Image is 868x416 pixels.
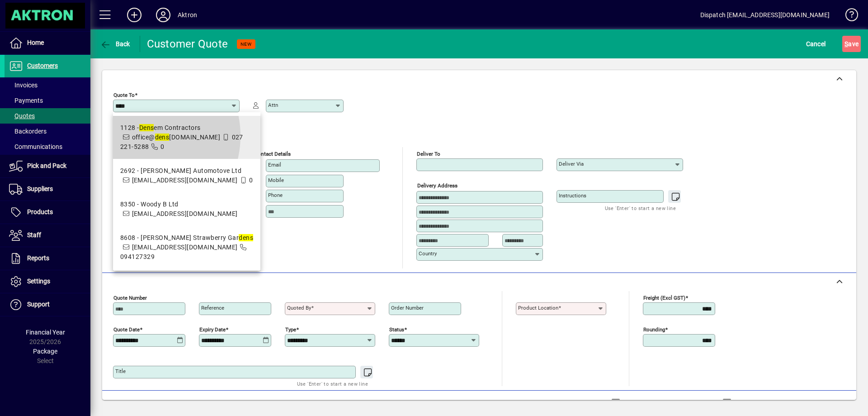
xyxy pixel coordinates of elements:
a: Suppliers [5,178,90,201]
span: Home [27,39,44,46]
span: [EMAIL_ADDRESS][DOMAIN_NAME] [132,210,238,217]
mat-label: Email [268,162,281,168]
a: Pick and Pack [5,155,90,177]
mat-label: Phone [268,192,283,198]
mat-label: Deliver via [559,161,584,167]
em: Dens [139,124,154,131]
span: Support [27,301,50,308]
label: Show Line Volumes/Weights [622,398,707,407]
button: Cancel [804,36,828,52]
div: Customer Quote [147,37,228,51]
mat-hint: Use 'Enter' to start a new line [605,203,676,213]
mat-label: Status [389,326,404,332]
mat-label: Deliver To [417,151,440,157]
span: Staff [27,231,41,239]
mat-label: Product location [518,305,558,311]
div: Dispatch [EMAIL_ADDRESS][DOMAIN_NAME] [700,8,830,22]
span: 094127329 [120,253,155,260]
span: Payments [9,97,43,104]
span: Communications [9,143,62,150]
button: Profile [149,7,178,23]
mat-label: Freight (excl GST) [643,294,685,301]
mat-label: Mobile [268,177,284,183]
span: Back [100,40,130,48]
mat-label: Attn [268,102,278,108]
a: Staff [5,224,90,247]
mat-option: 1128 - Densem Contractors [113,116,260,159]
div: 8608 - [PERSON_NAME] Strawberry Gar [120,233,253,243]
mat-option: 8350 - Woody B Ltd [113,192,260,226]
span: ave [844,37,859,51]
span: 0 [249,177,253,184]
span: Customers [27,62,58,69]
a: Home [5,32,90,54]
mat-label: Expiry date [199,326,226,332]
button: Back [98,36,132,52]
span: Reports [27,254,49,262]
mat-hint: Use 'Enter' to start a new line [297,378,368,389]
em: dens [239,234,253,241]
span: 0 [160,143,164,150]
span: Backorders [9,128,47,135]
a: Payments [5,93,90,108]
span: Product [795,396,831,410]
button: Product [790,395,836,411]
a: Quotes [5,108,90,124]
mat-label: Title [115,368,126,374]
a: Backorders [5,124,90,139]
mat-label: Quote number [113,294,147,301]
span: Invoices [9,81,38,89]
mat-option: 8608 - Phil Grieg Strawberry Gardens [113,226,260,269]
span: office@ [DOMAIN_NAME] [132,134,221,141]
mat-label: Rounding [643,326,665,332]
span: [EMAIL_ADDRESS][DOMAIN_NAME] [132,177,238,184]
span: NEW [241,41,252,47]
mat-label: Instructions [559,192,586,199]
div: 2692 - [PERSON_NAME] Automotove Ltd [120,166,253,176]
mat-label: Type [285,326,296,332]
span: Pick and Pack [27,162,66,169]
span: Quotes [9,112,35,120]
mat-option: 2692 - Wilson Automotove Ltd [113,159,260,192]
span: Settings [27,277,50,285]
a: Invoices [5,77,90,93]
span: S [844,40,848,48]
mat-label: Quoted by [287,305,311,311]
a: Settings [5,270,90,293]
span: Cancel [806,37,826,51]
div: Aktron [178,8,197,22]
mat-label: Quote date [113,326,140,332]
a: Products [5,201,90,224]
label: Show Cost/Profit [733,398,786,407]
a: Communications [5,139,90,154]
span: [EMAIL_ADDRESS][DOMAIN_NAME] [132,244,238,251]
mat-label: Order number [391,305,424,311]
app-page-header-button: Back [90,36,140,52]
mat-label: Quote To [113,92,135,98]
mat-label: Reference [201,305,224,311]
span: Suppliers [27,185,53,192]
span: Package [33,348,57,355]
em: dens [155,134,170,141]
div: 1128 - em Contractors [120,123,253,133]
a: Reports [5,247,90,270]
mat-label: Country [419,250,437,257]
span: Products [27,208,53,215]
button: Add [120,7,149,23]
a: Knowledge Base [839,2,857,31]
button: Save [842,36,861,52]
a: Support [5,293,90,316]
div: 8350 - Woody B Ltd [120,200,238,209]
span: Financial Year [26,329,65,336]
